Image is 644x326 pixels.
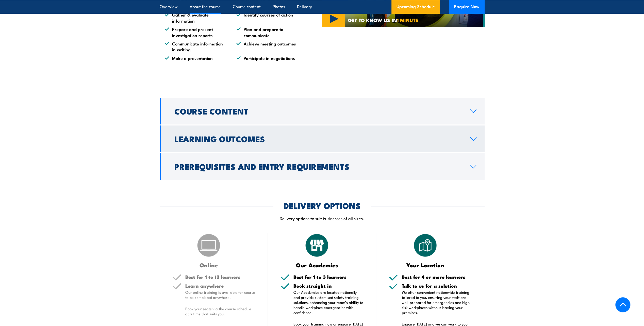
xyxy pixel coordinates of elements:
strong: 1 MINUTE [397,16,418,24]
h5: Best for 1 to 3 learners [293,274,364,279]
h5: Best for 1 to 12 learners [185,274,255,279]
li: Identify courses of action [236,12,299,24]
a: Prerequisites and Entry Requirements [160,153,485,180]
h2: Course Content [174,107,462,115]
a: Course Content [160,98,485,124]
p: Delivery options to suit businesses of all sizes. [160,215,485,221]
h5: Book straight in [293,283,364,288]
li: Communicate information in writing [165,41,227,53]
h2: Prerequisites and Entry Requirements [174,163,462,170]
h5: Learn anywhere [185,283,255,288]
li: Prepare and present investigation reports [165,26,227,38]
li: Gather & evaluate information [165,12,227,24]
li: Make a presentation [165,55,227,61]
h3: Our Academies [280,262,353,268]
span: GET TO KNOW US IN [348,18,418,22]
li: Achieve meeting outcomes [236,41,299,53]
a: Learning Outcomes [160,125,485,152]
p: Our Academies are located nationally and provide customised safety training solutions, enhancing ... [293,290,364,315]
h3: Your Location [389,262,462,268]
h5: Best for 4 or more learners [402,274,472,279]
h2: Learning Outcomes [174,135,462,142]
h3: Online [172,262,245,268]
p: Our online training is available for course to be completed anywhere. [185,290,255,300]
li: Participate in negotiations [236,55,299,61]
li: Plan and prepare to communicate [236,26,299,38]
h5: Talk to us for a solution [402,283,472,288]
p: We offer convenient nationwide training tailored to you, ensuring your staff are well-prepared fo... [402,290,472,315]
h2: DELIVERY OPTIONS [284,202,361,209]
p: Book your seats via the course schedule at a time that suits you. [185,306,255,316]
